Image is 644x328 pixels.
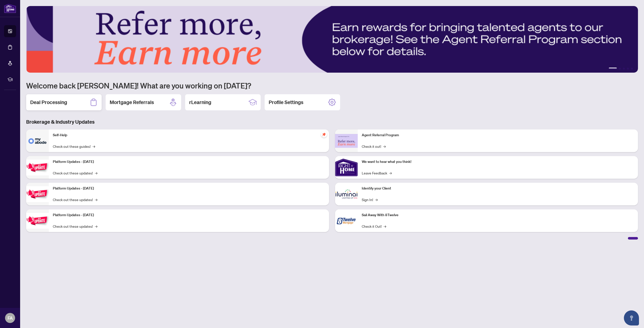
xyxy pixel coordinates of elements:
p: Platform Updates - [DATE] [53,212,325,218]
h2: Deal Processing [30,99,67,106]
img: logo [4,4,16,13]
img: Agent Referral Program [335,134,358,148]
button: 3 [623,68,625,70]
a: Check out these guides!→ [53,144,95,149]
button: 2 [619,68,621,70]
button: 1 [609,68,617,70]
img: Identify your Client [335,183,358,205]
a: Check out these updates!→ [53,197,97,202]
span: → [383,144,386,149]
img: Platform Updates - July 8, 2025 [26,186,49,202]
a: Sign In!→ [362,197,378,202]
h1: Welcome back [PERSON_NAME]! What are you working on [DATE]? [26,81,638,90]
p: Agent Referral Program [362,132,634,138]
h2: rLearning [189,99,211,106]
span: → [95,223,97,229]
h2: Profile Settings [269,99,303,106]
img: We want to hear what you think! [335,156,358,179]
img: Sail Away With 8Twelve [335,209,358,232]
span: → [93,144,95,149]
button: 5 [631,68,633,70]
img: Slide 0 [26,6,638,73]
a: Check out these updates!→ [53,170,97,176]
button: Open asap [624,310,639,325]
p: Platform Updates - [DATE] [53,159,325,165]
a: Check it out!→ [362,144,386,149]
p: Platform Updates - [DATE] [53,186,325,191]
p: Sail Away With 8Twelve [362,212,634,218]
img: Platform Updates - July 21, 2025 [26,160,49,175]
h3: Brokerage & Industry Updates [26,118,638,125]
span: FA [8,314,13,321]
p: Self-Help [53,132,325,138]
p: We want to hear what you think! [362,159,634,165]
h2: Mortgage Referrals [110,99,154,106]
span: → [375,197,378,202]
p: Identify your Client [362,186,634,191]
span: → [389,170,392,176]
img: Self-Help [26,129,49,152]
span: → [384,223,386,229]
a: Check out these updates!→ [53,223,97,229]
img: Platform Updates - June 23, 2025 [26,213,49,229]
span: → [95,170,97,176]
a: Leave Feedback→ [362,170,392,176]
span: pushpin [321,131,327,137]
span: → [95,197,97,202]
button: 4 [627,68,629,70]
a: Check it Out!→ [362,223,386,229]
